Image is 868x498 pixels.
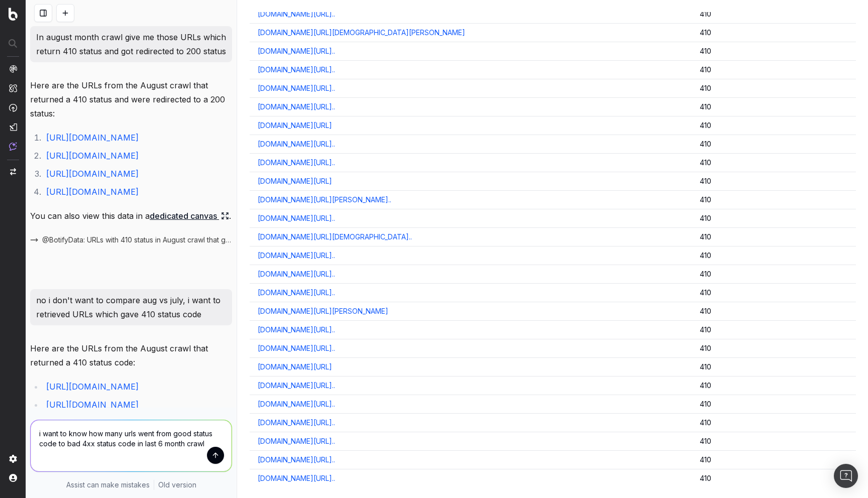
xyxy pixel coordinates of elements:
[66,480,150,490] p: Assist can make mistakes
[258,9,335,19] a: [DOMAIN_NAME][URL]..
[692,432,856,451] td: 410
[150,209,229,223] a: dedicated canvas
[258,213,335,223] a: [DOMAIN_NAME][URL]..
[158,480,196,490] a: Old version
[258,158,335,168] a: [DOMAIN_NAME][URL]..
[9,142,17,151] img: Assist
[692,358,856,377] td: 410
[9,8,18,21] img: Botify logo
[9,65,17,73] img: Analytics
[258,195,391,205] a: [DOMAIN_NAME][URL][PERSON_NAME]..
[31,420,232,471] textarea: i want to know how many urls went from good status code to bad 4xx status code in last 6 month crawl
[258,381,335,391] a: [DOMAIN_NAME][URL]..
[36,293,226,321] p: no i don't want to compare aug vs july, i want to retrieved URLs which gave 410 status code
[692,228,856,246] td: 410
[258,455,335,465] a: [DOMAIN_NAME][URL]..
[46,151,139,161] a: [URL][DOMAIN_NAME]
[258,418,335,428] a: [DOMAIN_NAME][URL]..
[692,24,856,42] td: 410
[692,5,856,24] td: 410
[258,120,332,131] a: [DOMAIN_NAME][URL]
[46,187,139,197] a: [URL][DOMAIN_NAME]
[834,464,858,488] div: Open Intercom Messenger
[692,79,856,98] td: 410
[258,288,335,298] a: [DOMAIN_NAME][URL]..
[42,235,232,245] span: @BotifyData: URLs with 410 status in August crawl that got redirected to 200 status.
[692,135,856,154] td: 410
[258,269,335,279] a: [DOMAIN_NAME][URL]..
[692,191,856,209] td: 410
[692,98,856,116] td: 410
[46,133,139,143] a: [URL][DOMAIN_NAME]
[9,84,17,92] img: Intelligence
[692,469,856,488] td: 410
[258,325,335,335] a: [DOMAIN_NAME][URL]..
[692,302,856,321] td: 410
[692,284,856,302] td: 410
[30,341,232,369] p: Here are the URLs from the August crawl that returned a 410 status code:
[9,123,17,131] img: Studio
[36,30,226,58] p: In august month crawl give me those URLs which return 410 status and got redirected to 200 status
[258,306,388,316] a: [DOMAIN_NAME][URL][PERSON_NAME]
[9,103,17,112] img: Activation
[692,209,856,228] td: 410
[692,321,856,339] td: 410
[258,83,335,93] a: [DOMAIN_NAME][URL]..
[692,265,856,284] td: 410
[692,377,856,395] td: 410
[692,172,856,191] td: 410
[258,46,335,56] a: [DOMAIN_NAME][URL]..
[692,451,856,469] td: 410
[692,42,856,61] td: 410
[692,116,856,135] td: 410
[258,139,335,149] a: [DOMAIN_NAME][URL]..
[30,235,232,245] button: @BotifyData: URLs with 410 status in August crawl that got redirected to 200 status.
[692,246,856,265] td: 410
[30,209,232,223] p: You can also view this data in a .
[9,455,17,463] img: Setting
[692,414,856,432] td: 410
[692,154,856,172] td: 410
[30,78,232,120] p: Here are the URLs from the August crawl that returned a 410 status and were redirected to a 200 s...
[258,65,335,75] a: [DOMAIN_NAME][URL]..
[46,169,139,179] a: [URL][DOMAIN_NAME]
[692,61,856,79] td: 410
[9,474,17,482] img: My account
[46,382,139,392] a: [URL][DOMAIN_NAME]
[258,102,335,112] a: [DOMAIN_NAME][URL]..
[692,395,856,414] td: 410
[258,473,335,483] a: [DOMAIN_NAME][URL]..
[258,343,335,353] a: [DOMAIN_NAME][URL]..
[258,399,335,409] a: [DOMAIN_NAME][URL]..
[46,400,139,410] a: [URL][DOMAIN_NAME]
[258,436,335,446] a: [DOMAIN_NAME][URL]..
[258,251,335,261] a: [DOMAIN_NAME][URL]..
[692,339,856,358] td: 410
[258,28,465,38] a: [DOMAIN_NAME][URL][DEMOGRAPHIC_DATA][PERSON_NAME]
[10,168,16,175] img: Switch project
[258,176,332,186] a: [DOMAIN_NAME][URL]
[258,232,412,242] a: [DOMAIN_NAME][URL][DEMOGRAPHIC_DATA]..
[258,362,332,372] a: [DOMAIN_NAME][URL]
